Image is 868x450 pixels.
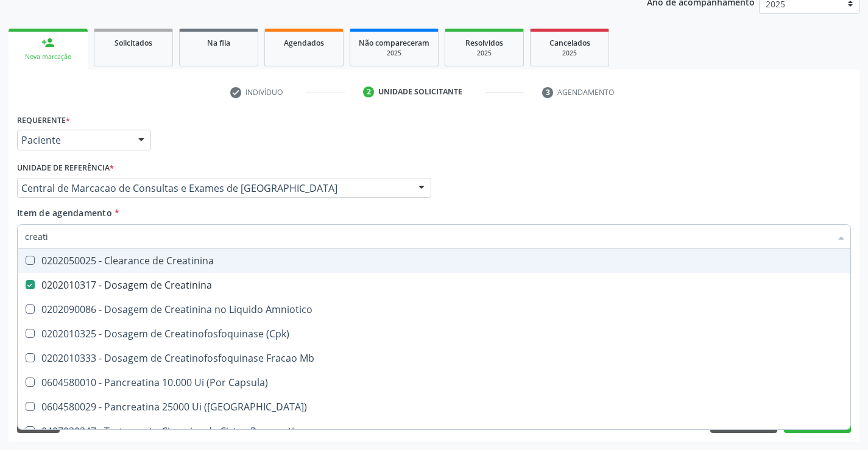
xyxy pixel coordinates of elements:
[25,304,843,314] div: 0202090086 - Dosagem de Creatinina no Liquido Amniotico
[284,38,324,48] span: Agendados
[25,402,843,412] div: 0604580029 - Pancreatina 25000 Ui ([GEOGRAPHIC_DATA])
[359,49,429,58] div: 2025
[41,36,55,49] div: person_add
[207,38,230,48] span: Na fila
[25,426,843,436] div: 0407030247 - Tratamento Cirurgico de Cistos Pancreaticos
[17,111,70,130] label: Requerente
[21,134,126,146] span: Paciente
[25,280,843,290] div: 0202010317 - Dosagem de Creatinina
[25,353,843,363] div: 0202010333 - Dosagem de Creatinofosfoquinase Fracao Mb
[539,49,600,58] div: 2025
[25,256,843,265] div: 0202050025 - Clearance de Creatinina
[17,159,114,178] label: Unidade de referência
[465,38,503,48] span: Resolvidos
[378,86,462,97] div: Unidade solicitante
[17,207,112,219] span: Item de agendamento
[17,52,79,62] div: Nova marcação
[363,86,374,97] div: 2
[25,378,843,387] div: 0604580010 - Pancreatina 10.000 Ui (Por Capsula)
[359,38,429,48] span: Não compareceram
[549,38,590,48] span: Cancelados
[21,182,406,194] span: Central de Marcacao de Consultas e Exames de [GEOGRAPHIC_DATA]
[25,224,831,248] input: Buscar por procedimentos
[25,329,843,339] div: 0202010325 - Dosagem de Creatinofosfoquinase (Cpk)
[454,49,515,58] div: 2025
[115,38,152,48] span: Solicitados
